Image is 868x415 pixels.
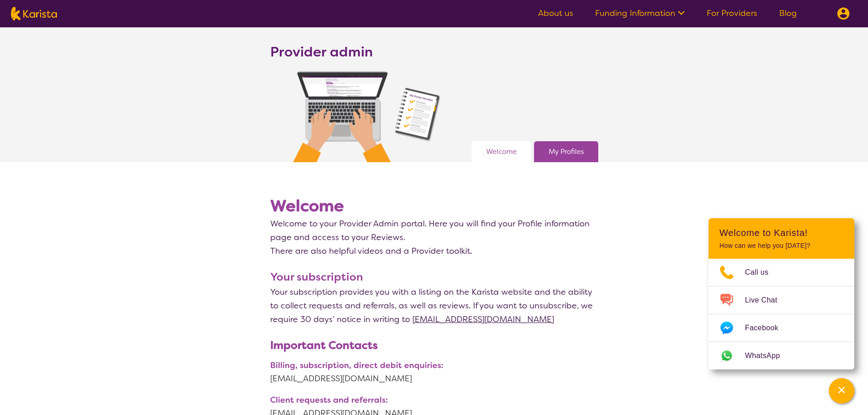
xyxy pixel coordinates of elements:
span: Facebook [745,321,789,335]
b: Important Contacts [270,338,378,353]
p: Billing, subscription, direct debit enquiries: [270,359,598,372]
p: Welcome to your Provider Admin portal. Here you will find your Profile information page and acces... [270,217,598,244]
h2: Welcome to Karista! [719,227,843,238]
a: [EMAIL_ADDRESS][DOMAIN_NAME] [412,314,554,325]
a: My Profiles [549,145,584,159]
p: Client requests and referrals: [270,394,598,406]
img: Karista logo [11,7,57,20]
h2: Provider admin [270,44,373,60]
p: There are also helpful videos and a Provider toolkit. [270,244,598,258]
img: Hands typing on keyboard [293,71,440,162]
a: [EMAIL_ADDRESS][DOMAIN_NAME] [270,372,598,385]
h3: Your subscription [270,269,598,285]
span: Call us [745,266,780,279]
ul: Choose channel [709,259,854,369]
span: WhatsApp [745,349,791,363]
a: Web link opens in a new tab. [709,342,854,369]
img: menu [837,7,850,20]
button: Channel Menu [829,378,854,404]
a: About us [538,8,573,19]
span: Live Chat [745,293,788,307]
div: Channel Menu [709,218,854,369]
p: Your subscription provides you with a listing on the Karista website and the ability to collect r... [270,285,598,326]
a: Funding Information [595,8,685,19]
a: Blog [779,8,797,19]
p: How can we help you [DATE]? [719,242,843,250]
a: Welcome [486,145,517,159]
a: For Providers [707,8,757,19]
h1: Welcome [270,195,598,217]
